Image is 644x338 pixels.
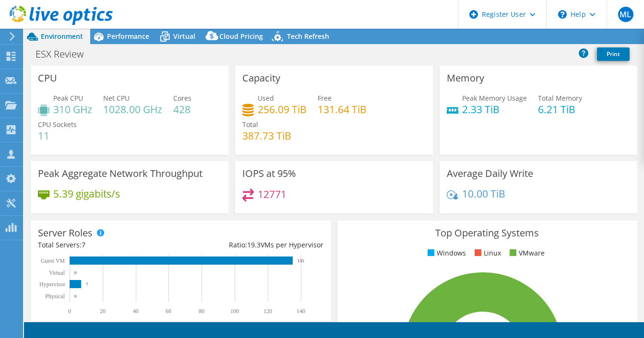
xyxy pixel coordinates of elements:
[287,32,329,41] span: Tech Refresh
[41,257,65,264] text: Guest VM
[38,228,93,238] h3: Server Roles
[41,32,83,41] span: Environment
[263,308,272,315] text: 120
[53,188,120,199] h4: 5.39 gigabits/s
[173,104,191,115] h4: 428
[38,73,57,83] h3: CPU
[100,308,106,315] text: 20
[597,47,630,61] a: Print
[38,130,77,141] h4: 11
[230,308,239,315] text: 100
[38,168,203,179] h3: Peak Aggregate Network Throughput
[318,93,332,103] span: Free
[462,104,527,115] h4: 2.33 TiB
[247,240,261,249] span: 19.3
[39,281,65,288] text: Hypervisor
[447,168,533,179] h3: Average Daily Write
[258,104,307,115] h4: 256.09 TiB
[173,32,195,41] span: Virtual
[297,308,305,315] text: 140
[425,248,466,258] li: Windows
[133,308,139,315] text: 40
[82,240,85,249] span: 7
[258,189,286,199] h4: 12771
[558,10,567,19] svg: \n
[86,282,88,287] text: 7
[199,308,204,315] text: 80
[53,104,92,115] h4: 310 GHz
[180,240,323,250] div: Ratio: VMs per Hypervisor
[258,93,274,103] span: Used
[242,168,296,179] h3: IOPS at 95%
[242,130,291,141] h4: 387.73 TiB
[103,104,162,115] h4: 1028.00 GHz
[538,104,582,115] h4: 6.21 TiB
[219,32,263,41] span: Cloud Pricing
[74,294,77,299] text: 0
[53,93,83,103] span: Peak CPU
[462,93,527,103] span: Peak Memory Usage
[173,93,191,103] span: Cores
[298,258,304,263] text: 135
[318,104,367,115] h4: 131.64 TiB
[103,93,130,103] span: Net CPU
[38,120,77,129] span: CPU Sockets
[107,32,149,41] span: Performance
[166,308,171,315] text: 60
[49,269,65,276] text: Virtual
[507,248,545,258] li: VMware
[447,73,484,83] h3: Memory
[242,120,258,129] span: Total
[345,228,630,238] h3: Top Operating Systems
[538,93,582,103] span: Total Memory
[45,293,65,300] text: Physical
[68,308,71,315] text: 0
[618,7,633,22] span: ML
[472,248,501,258] li: Linux
[38,240,180,250] div: Total Servers:
[74,270,77,275] text: 0
[31,49,98,59] h1: ESX Review
[462,188,505,199] h4: 10.00 TiB
[242,73,280,83] h3: Capacity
